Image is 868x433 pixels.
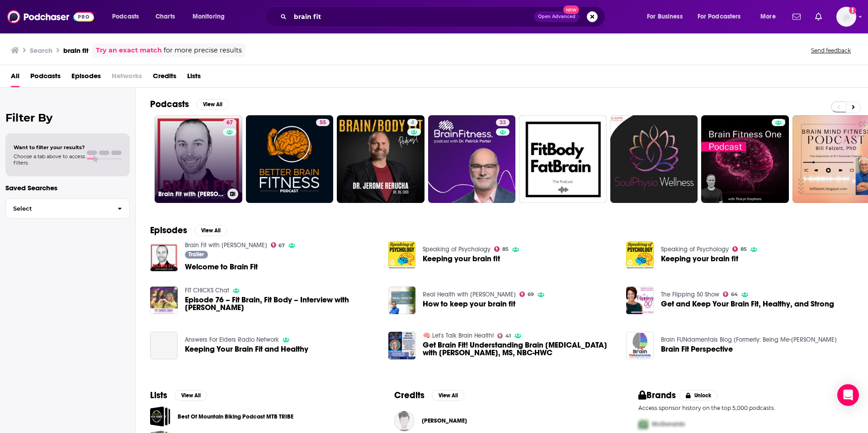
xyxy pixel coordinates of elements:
[837,384,859,406] div: Open Intercom Messenger
[394,390,425,401] h2: Credits
[226,118,233,127] span: 67
[193,10,225,23] span: Monitoring
[185,336,279,344] a: Answers For Elders Radio Network
[519,292,534,297] a: 69
[14,153,85,166] span: Choose a tab above to access filters.
[423,341,615,357] span: Get Brain Fit! Understanding Brain [MEDICAL_DATA] with [PERSON_NAME], MS, NBC-HWC
[836,7,856,27] button: Show profile menu
[30,69,61,87] a: Podcasts
[178,412,293,422] a: Best Of Mountain Biking Podcast MTB TRIBE
[189,252,204,257] span: Trailer
[423,255,500,263] a: Keeping your brain fit
[538,14,576,19] span: Open Advanced
[394,411,415,431] a: Lizi Jackson-Barrett
[661,255,738,263] span: Keeping your brain fit
[5,198,130,219] button: Select
[11,69,19,87] a: All
[388,241,416,269] img: Keeping your brain fit
[661,345,733,353] a: Brain Fit Perspective
[496,119,509,126] a: 33
[626,287,654,314] img: Get and Keep Your Brain Fit, Healthy, and Strong
[150,99,189,110] h2: Podcasts
[185,296,377,311] span: Episode 76 – Fit Brain, Fit Body – Interview with [PERSON_NAME]
[290,9,534,24] input: Search podcasts, credits, & more...
[185,263,258,271] a: Welcome to Brain Fit
[661,336,837,344] a: Brain FUNdamentals Blog (Formerly: Being Me-Amy B)
[432,390,464,401] button: View All
[422,417,467,424] span: [PERSON_NAME]
[808,47,854,54] button: Send feedback
[14,144,85,151] span: Want to filter your results?
[158,190,224,198] h3: Brain Fit with [PERSON_NAME]
[388,287,416,314] img: How to keep your brain fit
[320,118,326,127] span: 55
[652,420,685,428] span: McDonalds
[185,296,377,311] a: Episode 76 – Fit Brain, Fit Body – Interview with Jill Hewlett
[754,9,787,24] button: open menu
[789,9,804,24] a: Show notifications dropdown
[428,115,516,203] a: 33
[494,246,509,252] a: 85
[96,45,162,56] a: Try an exact match
[732,246,747,252] a: 85
[6,206,110,212] span: Select
[661,291,719,298] a: The Flipping 50 Show
[497,333,511,339] a: 41
[423,341,615,357] a: Get Brain Fit! Understanding Brain Health Coaching with Trish Turo, MS, NBC-HWC
[723,292,738,297] a: 64
[423,245,491,253] a: Speaking of Psychology
[641,9,694,24] button: open menu
[679,390,718,401] button: Unlock
[30,46,52,55] h3: Search
[849,7,856,14] svg: Add a profile image
[626,241,654,269] a: Keeping your brain fit
[274,6,614,27] div: Search podcasts, credits, & more...
[278,244,285,248] span: 67
[5,111,130,124] h2: Filter By
[63,46,89,55] h3: brain fit
[411,118,414,127] span: 4
[316,119,330,126] a: 55
[337,115,425,203] a: 4
[626,332,654,359] img: Brain Fit Perspective
[150,406,170,427] a: Best Of Mountain Biking Podcast MTB TRIBE
[153,69,176,87] a: Credits
[811,9,826,24] a: Show notifications dropdown
[106,9,151,24] button: open menu
[502,247,509,251] span: 85
[505,334,511,338] span: 41
[185,287,229,294] a: FIT CHICKS Chat
[150,244,178,271] img: Welcome to Brain Fit
[647,10,683,23] span: For Business
[698,10,741,23] span: For Podcasters
[185,345,308,353] span: Keeping Your Brain Fit and Healthy
[150,287,178,314] img: Episode 76 – Fit Brain, Fit Body – Interview with Jill Hewlett
[661,300,834,308] a: Get and Keep Your Brain Fit, Healthy, and Strong
[156,10,175,23] span: Charts
[7,8,94,25] img: Podchaser - Follow, Share and Rate Podcasts
[150,225,227,236] a: EpisodesView All
[175,390,207,401] button: View All
[500,118,506,127] span: 33
[271,242,285,248] a: 67
[760,10,776,23] span: More
[150,99,229,110] a: PodcastsView All
[423,300,515,308] span: How to keep your brain fit
[731,292,738,297] span: 64
[71,69,101,87] span: Episodes
[246,115,334,203] a: 55
[388,332,416,359] img: Get Brain Fit! Understanding Brain Health Coaching with Trish Turo, MS, NBC-HWC
[394,390,464,401] a: CreditsView All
